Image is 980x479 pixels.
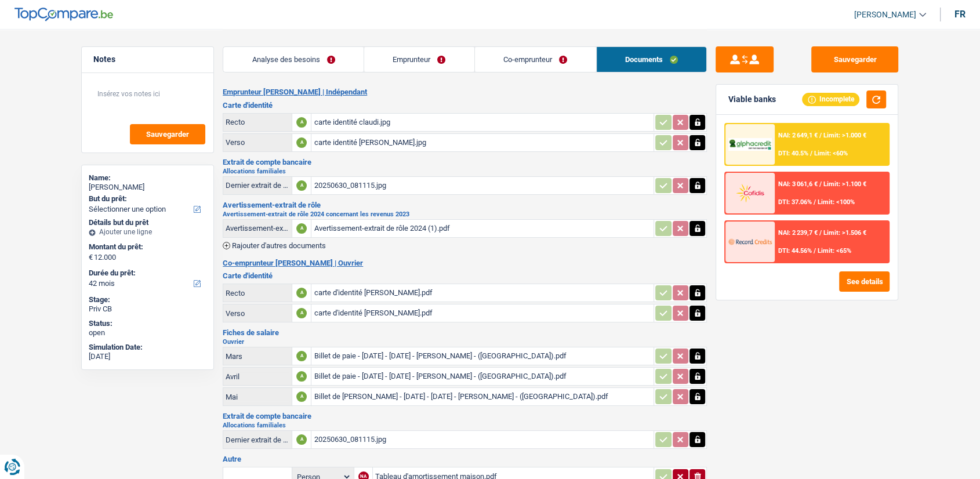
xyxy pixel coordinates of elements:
[89,228,206,236] div: Ajouter une ligne
[823,180,866,188] span: Limit: >1.100 €
[146,130,189,138] span: Sauvegarder
[226,138,289,147] div: Verso
[814,247,816,255] span: /
[314,388,651,405] div: Billet de [PERSON_NAME] - [DATE] - [DATE] - [PERSON_NAME] - ([GEOGRAPHIC_DATA]).pdf
[89,268,204,278] label: Durée du prêt:
[818,198,855,206] span: Limit: <100%
[819,132,822,139] span: /
[296,351,307,361] div: A
[226,436,289,444] div: Dernier extrait de compte pour vos allocations familiales
[728,95,775,104] div: Viable banks
[823,132,866,139] span: Limit: >1.000 €
[89,319,206,328] div: Status:
[223,412,707,420] h3: Extrait de compte bancaire
[296,223,307,234] div: A
[226,289,289,297] div: Recto
[296,308,307,318] div: A
[314,134,651,151] div: carte identité [PERSON_NAME].jpg
[223,88,707,97] h2: Emprunteur [PERSON_NAME] | Indépendant
[223,242,326,249] button: Rajouter d'autres documents
[223,168,707,175] h2: Allocations familiales
[14,8,113,21] img: TopCompare Logo
[226,372,289,381] div: Avril
[89,304,206,314] div: Priv CB
[223,422,707,429] h2: Allocations familiales
[89,352,206,361] div: [DATE]
[223,101,707,109] h3: Carte d'identité
[89,218,206,227] div: Détails but du prêt
[89,183,206,192] div: [PERSON_NAME]
[314,220,651,237] div: Avertissement-extrait de rôle 2024 (1).pdf
[223,47,364,72] a: Analyse des besoins
[296,391,307,402] div: A
[223,272,707,280] h3: Carte d'identité
[89,295,206,304] div: Stage:
[89,343,206,352] div: Simulation Date:
[226,393,289,401] div: Mai
[314,177,651,194] div: 20250630_081115.jpg
[728,138,771,151] img: AlphaCredit
[296,137,307,148] div: A
[296,117,307,128] div: A
[778,132,818,139] span: NAI: 2 649,1 €
[314,304,651,322] div: carte d'identité [PERSON_NAME].pdf
[223,329,707,336] h3: Fiches de salaire
[296,288,307,298] div: A
[314,347,651,365] div: Billet de paie - [DATE] - [DATE] - [PERSON_NAME] - ([GEOGRAPHIC_DATA]).pdf
[364,47,474,72] a: Emprunteur
[226,224,289,233] div: Avertissement-extrait de rôle 2024 concernant les revenus 2023
[226,181,289,190] div: Dernier extrait de compte pour vos allocations familiales
[778,229,818,237] span: NAI: 2 239,7 €
[89,173,206,183] div: Name:
[223,259,707,268] h2: Co-emprunteur [PERSON_NAME] | Ouvrier
[475,47,596,72] a: Co-emprunteur
[93,55,202,64] h5: Notes
[811,46,898,72] button: Sauvegarder
[89,328,206,338] div: open
[819,180,822,188] span: /
[89,194,204,204] label: But du prêt:
[778,150,808,157] span: DTI: 40.5%
[223,211,707,217] h2: Avertissement-extrait de rôle 2024 concernant les revenus 2023
[223,339,707,345] h2: Ouvrier
[839,271,890,292] button: See details
[845,5,926,24] a: [PERSON_NAME]
[314,368,651,385] div: Billet de paie - [DATE] - [DATE] - [PERSON_NAME] - ([GEOGRAPHIC_DATA]).pdf
[232,242,326,249] span: Rajouter d'autres documents
[314,431,651,448] div: 20250630_081115.jpg
[823,229,866,237] span: Limit: >1.506 €
[778,247,812,255] span: DTI: 44.56%
[814,150,848,157] span: Limit: <60%
[223,455,707,463] h3: Autre
[223,201,707,209] h3: Avertissement-extrait de rôle
[296,180,307,191] div: A
[89,242,204,252] label: Montant du prêt:
[819,229,822,237] span: /
[814,198,816,206] span: /
[89,253,93,262] span: €
[226,352,289,361] div: Mars
[226,118,289,126] div: Recto
[818,247,851,255] span: Limit: <65%
[130,124,205,144] button: Sauvegarder
[954,9,966,20] div: fr
[778,198,812,206] span: DTI: 37.06%
[778,180,818,188] span: NAI: 3 061,6 €
[314,114,651,131] div: carte identité claudi.jpg
[314,284,651,302] div: carte d'identité [PERSON_NAME].pdf
[223,158,707,166] h3: Extrait de compte bancaire
[296,371,307,382] div: A
[802,93,859,106] div: Incomplete
[810,150,812,157] span: /
[597,47,707,72] a: Documents
[728,182,771,204] img: Cofidis
[226,309,289,318] div: Verso
[854,10,916,20] span: [PERSON_NAME]
[728,231,771,252] img: Record Credits
[296,434,307,445] div: A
